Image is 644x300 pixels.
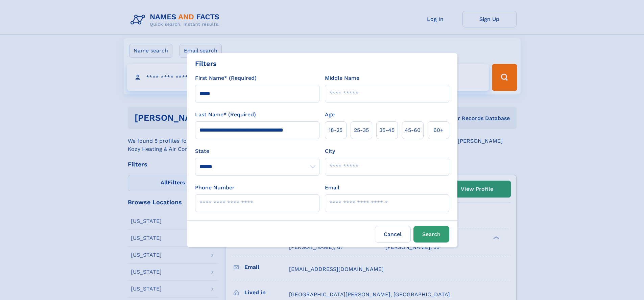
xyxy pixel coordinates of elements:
[195,59,217,69] div: Filters
[195,111,256,119] label: Last Name* (Required)
[325,74,359,82] label: Middle Name
[379,126,395,134] span: 35‑45
[413,226,449,243] button: Search
[325,184,339,192] label: Email
[325,111,335,119] label: Age
[375,226,411,243] label: Cancel
[405,126,421,134] span: 45‑60
[195,147,319,155] label: State
[195,74,257,82] label: First Name* (Required)
[325,147,335,155] label: City
[354,126,369,134] span: 25‑35
[433,126,444,134] span: 60+
[329,126,342,134] span: 18‑25
[195,184,235,192] label: Phone Number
